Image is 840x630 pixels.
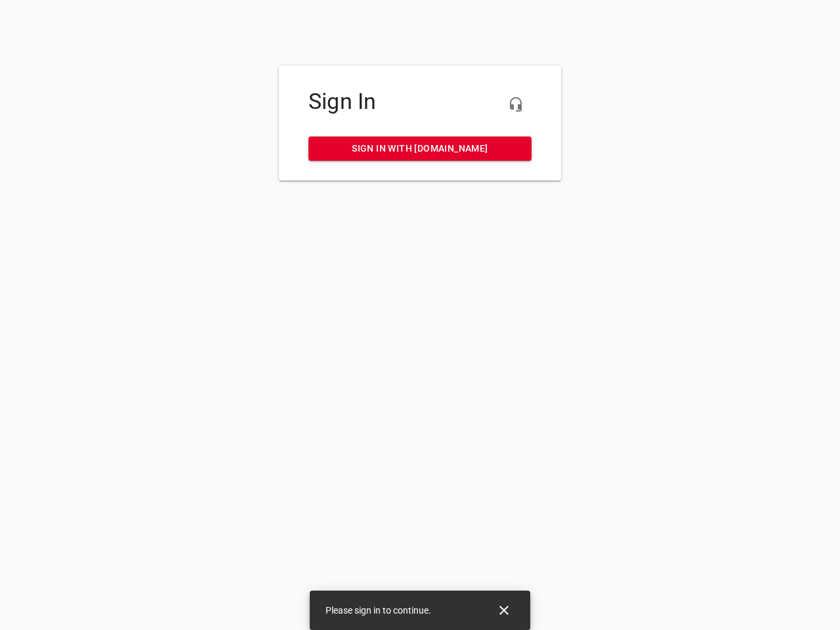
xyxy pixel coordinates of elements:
[308,136,532,161] a: Sign in with [DOMAIN_NAME]
[325,605,431,616] span: Please sign in to continue.
[500,89,532,120] button: Live Chat
[488,595,520,626] button: Close
[308,89,532,115] h4: Sign In
[319,140,521,157] span: Sign in with [DOMAIN_NAME]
